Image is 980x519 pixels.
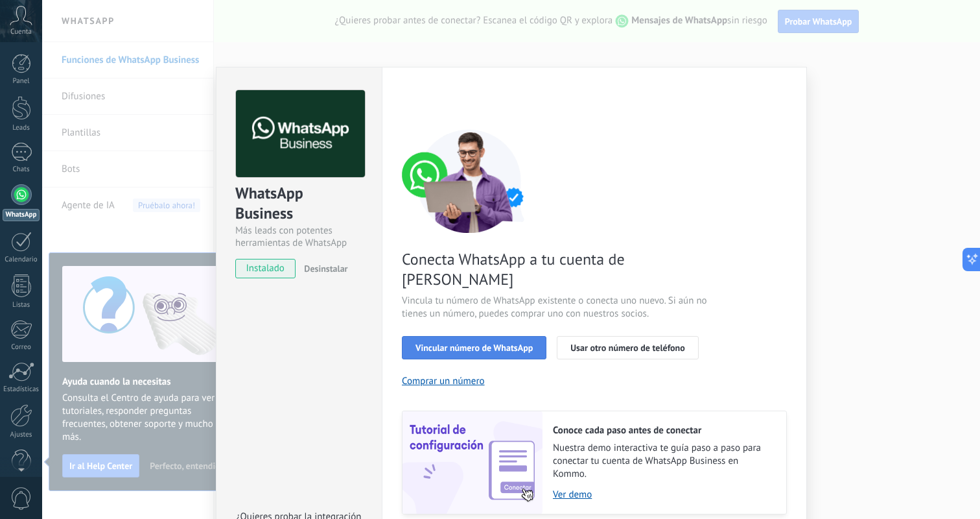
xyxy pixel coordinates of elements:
[304,263,347,274] span: Desinstalar
[236,90,365,178] img: logo_main.png
[10,28,32,36] span: Cuenta
[299,259,347,278] button: Desinstalar
[3,209,40,221] div: WhatsApp
[3,256,40,264] div: Calendario
[553,489,773,501] a: Ver demo
[402,375,485,387] button: Comprar un número
[3,385,40,394] div: Estadísticas
[570,343,684,352] span: Usar otro número de teléfono
[3,343,40,352] div: Correo
[415,343,533,352] span: Vincular número de WhatsApp
[402,336,546,359] button: Vincular número de WhatsApp
[236,259,295,278] span: instalado
[235,183,363,224] div: WhatsApp Business
[557,336,698,359] button: Usar otro número de teléfono
[402,249,710,289] span: Conecta WhatsApp a tu cuenta de [PERSON_NAME]
[3,77,40,86] div: Panel
[3,301,40,309] div: Listas
[402,295,710,320] span: Vincula tu número de WhatsApp existente o conecta uno nuevo. Si aún no tienes un número, puedes c...
[553,424,773,437] h2: Conoce cada paso antes de conectar
[402,129,538,233] img: connect number
[3,124,40,132] div: Leads
[3,165,40,174] div: Chats
[235,224,363,249] div: Más leads con potentes herramientas de WhatsApp
[553,442,773,481] span: Nuestra demo interactiva te guía paso a paso para conectar tu cuenta de WhatsApp Business en Kommo.
[3,431,40,439] div: Ajustes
